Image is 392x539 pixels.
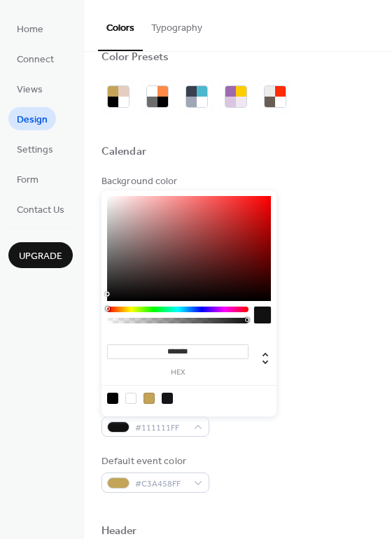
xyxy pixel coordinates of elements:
[8,242,73,268] button: Upgrade
[8,197,73,220] a: Contact Us
[162,393,173,404] div: rgb(21, 20, 25)
[19,249,62,264] span: Upgrade
[101,454,206,469] div: Default event color
[125,393,136,404] div: rgb(255, 255, 255)
[8,107,56,130] a: Design
[101,145,146,160] div: Calendar
[101,524,137,539] div: Header
[8,47,62,70] a: Connect
[17,52,54,67] span: Connect
[17,143,53,157] span: Settings
[8,17,52,40] a: Home
[8,77,51,100] a: Views
[107,393,118,404] div: rgb(0, 0, 0)
[17,173,38,188] span: Form
[107,369,248,377] label: hex
[8,167,47,190] a: Form
[8,137,62,160] a: Settings
[17,203,64,218] span: Contact Us
[135,421,187,435] span: #111111FF
[135,477,187,491] span: #C3A458FF
[101,174,206,189] div: Background color
[17,113,48,127] span: Design
[143,393,155,404] div: rgb(195, 164, 88)
[17,83,43,97] span: Views
[101,50,169,65] div: Color Presets
[17,22,43,37] span: Home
